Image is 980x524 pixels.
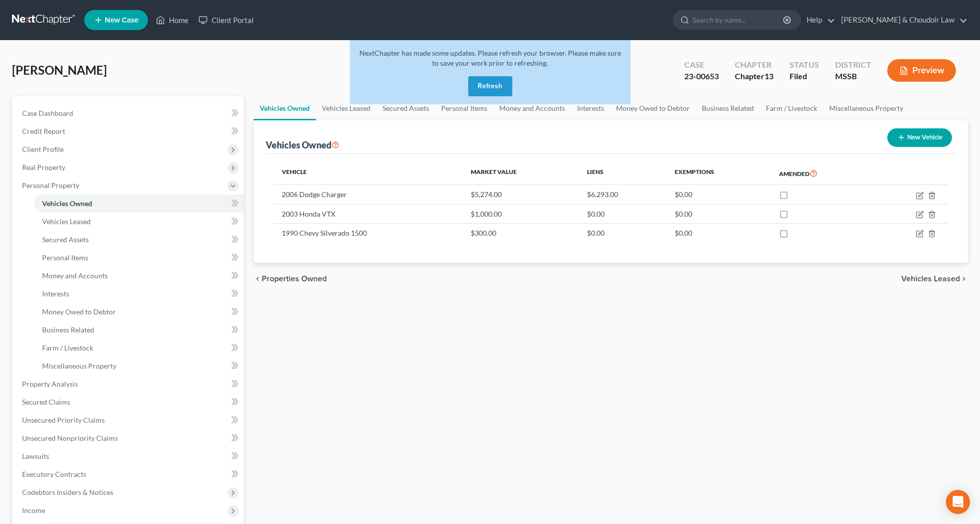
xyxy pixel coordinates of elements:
span: Vehicles Leased [901,275,960,283]
span: Secured Claims [22,398,70,406]
span: Interests [42,289,69,298]
td: $0.00 [667,224,770,243]
th: Liens [579,162,667,185]
span: New Case [105,17,138,24]
button: Preview [887,59,956,82]
span: Business Related [42,325,94,334]
a: Client Portal [193,11,259,29]
span: Lawsuits [22,452,49,460]
a: Case Dashboard [14,104,244,122]
td: $0.00 [667,185,770,204]
td: $0.00 [667,204,770,223]
span: Properties Owned [262,275,327,283]
a: Vehicles Owned [34,195,244,213]
th: Vehicle [274,162,463,185]
a: Miscellaneous Property [34,357,244,375]
button: Refresh [468,76,512,96]
button: Vehicles Leased chevron_right [901,275,968,283]
a: Farm / Livestock [34,339,244,357]
div: Filed [790,71,819,82]
a: Business Related [34,321,244,339]
span: Codebtors Insiders & Notices [22,488,113,496]
span: Secured Assets [42,235,89,244]
a: [PERSON_NAME] & Choudoir Law [836,11,967,29]
a: Money and Accounts [34,267,244,285]
span: Vehicles Owned [42,199,92,208]
td: $0.00 [579,224,667,243]
a: Business Related [696,96,760,120]
span: Farm / Livestock [42,343,93,352]
span: Money Owed to Debtor [42,307,116,316]
th: Market Value [463,162,579,185]
span: Client Profile [22,145,64,153]
span: 13 [764,71,773,81]
span: NextChapter has made some updates. Please refresh your browser. Please make sure to save your wor... [359,49,621,67]
span: Property Analysis [22,380,78,388]
td: 2003 Honda VTX [274,204,463,223]
button: chevron_left Properties Owned [254,275,327,283]
a: Miscellaneous Property [823,96,909,120]
div: MSSB [835,71,871,82]
th: Exemptions [667,162,770,185]
div: Status [790,59,819,71]
i: chevron_right [960,275,968,283]
a: Secured Assets [34,231,244,249]
a: Farm / Livestock [760,96,823,120]
a: Personal Items [34,249,244,267]
input: Search by name... [693,11,785,29]
a: Unsecured Nonpriority Claims [14,429,244,447]
div: 23-00653 [684,71,719,82]
a: Vehicles Owned [254,96,316,120]
span: Money and Accounts [42,271,108,280]
span: Credit Report [22,127,65,135]
div: Vehicles Owned [266,139,339,151]
a: Help [802,11,835,29]
span: Unsecured Priority Claims [22,416,105,424]
td: $1,000.00 [463,204,579,223]
span: Income [22,506,45,514]
i: chevron_left [254,275,262,283]
td: $6,293.00 [579,185,667,204]
span: Miscellaneous Property [42,362,116,370]
div: Case [684,59,719,71]
a: Home [151,11,193,29]
div: District [835,59,871,71]
span: Vehicles Leased [42,217,91,226]
span: Personal Property [22,181,79,190]
a: Vehicles Leased [34,213,244,231]
th: Amended [771,162,873,185]
a: Money Owed to Debtor [610,96,696,120]
span: Real Property [22,163,65,171]
a: Credit Report [14,122,244,140]
div: Chapter [735,59,773,71]
a: Executory Contracts [14,465,244,483]
td: 1990 Chevy Silverado 1500 [274,224,463,243]
td: $300.00 [463,224,579,243]
span: Personal Items [42,253,88,262]
span: Executory Contracts [22,470,86,478]
a: Secured Claims [14,393,244,411]
button: New Vehicle [887,128,952,147]
a: Lawsuits [14,447,244,465]
td: 2006 Dodge Charger [274,185,463,204]
span: Unsecured Nonpriority Claims [22,434,118,442]
td: $5,274.00 [463,185,579,204]
td: $0.00 [579,204,667,223]
a: Vehicles Leased [316,96,376,120]
a: Money Owed to Debtor [34,303,244,321]
span: [PERSON_NAME] [12,63,107,77]
div: Open Intercom Messenger [946,490,970,514]
a: Unsecured Priority Claims [14,411,244,429]
a: Property Analysis [14,375,244,393]
div: Chapter [735,71,773,82]
a: Interests [34,285,244,303]
span: Case Dashboard [22,109,73,117]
